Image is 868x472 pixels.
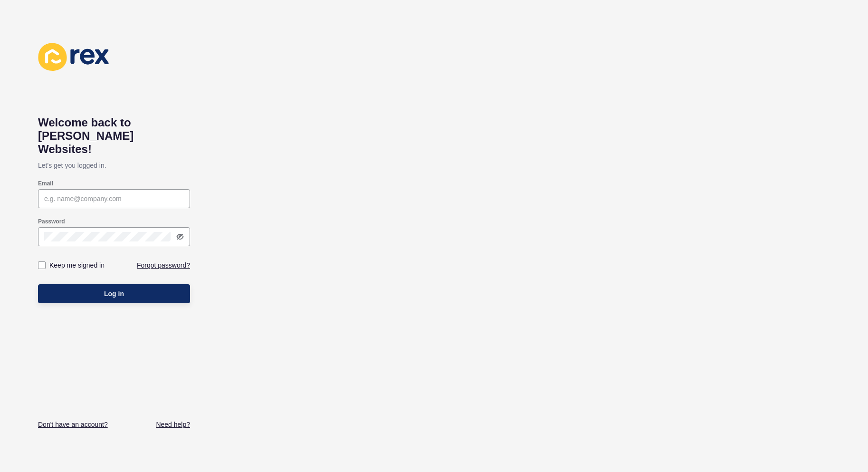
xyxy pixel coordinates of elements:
label: Keep me signed in [49,260,105,270]
button: Log in [38,284,190,303]
label: Email [38,180,53,187]
label: Password [38,218,65,225]
h1: Welcome back to [PERSON_NAME] Websites! [38,116,190,156]
p: Let's get you logged in. [38,156,190,175]
span: Log in [104,289,124,299]
a: Don't have an account? [38,420,108,429]
a: Forgot password? [137,260,190,270]
a: Need help? [156,420,190,429]
input: e.g. name@company.com [44,194,184,203]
